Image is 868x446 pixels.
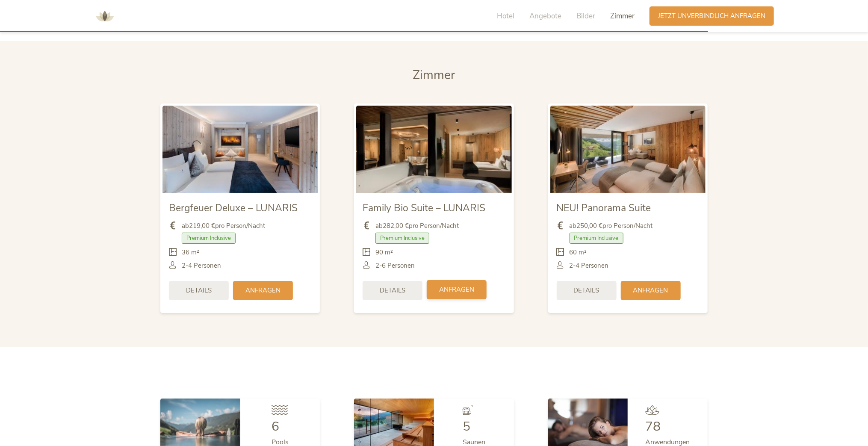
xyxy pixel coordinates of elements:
[162,106,318,193] img: Bergfeuer Deluxe – LUNARIS
[356,106,511,193] img: Family Bio Suite – LUNARIS
[189,222,215,230] b: 219,00 €
[169,201,298,215] span: Bergfeuer Deluxe – LUNARIS
[570,248,587,257] span: 60 m²
[182,233,236,244] span: Premium Inclusive
[570,261,609,270] span: 2-4 Personen
[570,222,653,230] span: ab pro Person/Nacht
[375,222,459,230] span: ab pro Person/Nacht
[383,222,409,230] b: 282,00 €
[550,106,706,193] img: NEU! Panorama Suite
[182,222,265,230] span: ab pro Person/Nacht
[658,12,765,21] span: Jetzt unverbindlich anfragen
[363,201,485,215] span: Family Bio Suite – LUNARIS
[375,248,393,257] span: 90 m²
[463,418,470,435] span: 5
[375,261,415,270] span: 2-6 Personen
[577,222,603,230] b: 250,00 €
[557,201,651,215] span: NEU! Panorama Suite
[570,233,623,244] span: Premium Inclusive
[375,233,429,244] span: Premium Inclusive
[633,286,668,295] span: Anfragen
[92,13,118,19] a: AMONTI & LUNARIS Wellnessresort
[439,285,474,294] span: Anfragen
[245,286,280,295] span: Anfragen
[576,11,595,21] span: Bilder
[182,261,221,270] span: 2-4 Personen
[272,418,279,435] span: 6
[92,3,118,29] img: AMONTI & LUNARIS Wellnessresort
[574,286,599,295] span: Details
[380,286,405,295] span: Details
[413,67,455,83] span: Zimmer
[610,11,635,21] span: Zimmer
[186,286,212,295] span: Details
[182,248,199,257] span: 36 m²
[529,11,561,21] span: Angebote
[497,11,514,21] span: Hotel
[646,418,661,435] span: 78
